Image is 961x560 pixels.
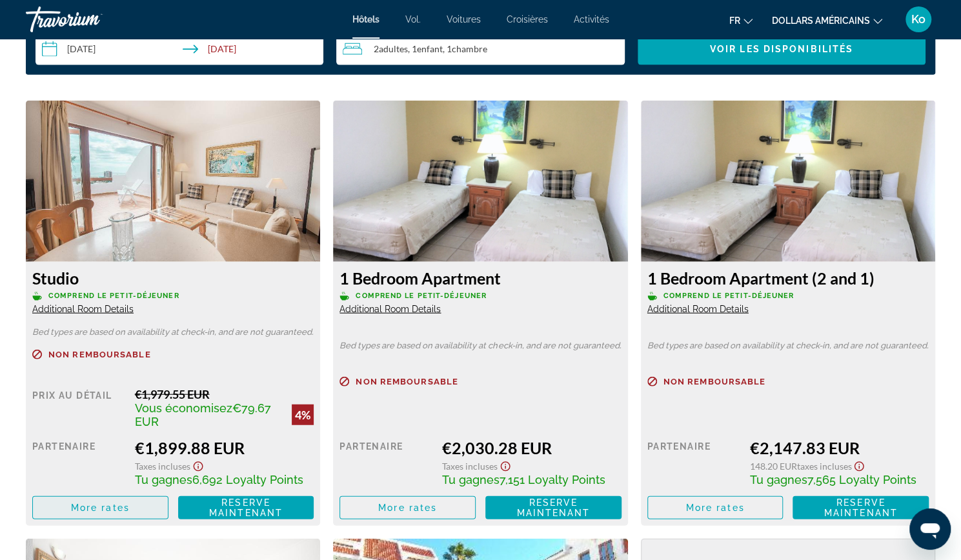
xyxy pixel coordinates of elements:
[574,14,609,25] a: Activités
[807,473,916,486] span: 7,565 Loyalty Points
[32,496,168,519] button: More rates
[452,43,487,54] span: Chambre
[408,44,443,54] span: , 1
[447,14,481,25] a: Voitures
[793,496,929,519] button: Reserve maintenant
[498,457,513,472] button: Show Taxes and Fees disclaimer
[772,11,882,30] button: Changer de devise
[500,473,605,486] span: 7,151 Loyalty Points
[647,304,749,314] span: Additional Room Details
[729,15,740,26] font: fr
[824,497,898,518] span: Reserve maintenant
[443,44,487,54] span: , 1
[911,12,926,26] font: Ko
[796,461,851,472] span: Taxes incluses
[374,44,408,54] span: 2
[339,268,621,288] h3: 1 Bedroom Apartment
[35,33,323,65] button: Check-in date: Oct 20, 2025 Check-out date: Nov 4, 2025
[851,457,867,472] button: Show Taxes and Fees disclaimer
[352,14,379,25] a: Hôtels
[135,387,314,401] div: €1,979.55 EUR
[48,292,179,300] span: Comprend le petit-déjeuner
[356,292,487,300] span: Comprend le petit-déjeuner
[749,473,807,486] span: Tu gagnes
[902,6,935,33] button: Menu utilisateur
[442,473,500,486] span: Tu gagnes
[507,14,548,25] a: Croisières
[339,438,432,486] div: Partenaire
[641,101,935,262] img: 169c5f47-09aa-4874-a415-2dd40e8fbe86.jpeg
[647,268,929,288] h3: 1 Bedroom Apartment (2 and 1)
[772,15,870,26] font: dollars américains
[663,377,766,386] span: Non remboursable
[135,401,271,428] span: €79.67 EUR
[333,101,627,262] img: 169c5f47-09aa-4874-a415-2dd40e8fbe86.jpeg
[685,503,744,513] span: More rates
[209,497,283,518] span: Reserve maintenant
[336,33,624,65] button: Travelers: 2 adults, 1 child
[663,292,794,300] span: Comprend le petit-déjeuner
[378,503,437,513] span: More rates
[35,33,926,65] div: Search widget
[32,268,314,288] h3: Studio
[442,438,622,457] div: €2,030.28 EUR
[749,438,929,457] div: €2,147.83 EUR
[379,43,408,54] span: Adultes
[71,503,130,513] span: More rates
[405,14,421,25] a: Vol.
[339,496,476,519] button: More rates
[339,341,621,350] p: Bed types are based on availability at check-in, and are not guaranteed.
[710,44,853,54] span: Voir les disponibilités
[135,473,192,486] span: Tu gagnes
[638,33,926,65] button: Voir les disponibilités
[485,496,622,519] button: Reserve maintenant
[32,438,125,486] div: Partenaire
[135,438,314,457] div: €1,899.88 EUR
[192,473,303,486] span: 6,692 Loyalty Points
[909,508,951,550] iframe: Bouton de lancement de la fenêtre de messagerie
[516,497,590,518] span: Reserve maintenant
[647,438,740,486] div: Partenaire
[32,387,125,428] div: Prix au détail
[292,405,314,425] div: 4%
[32,328,314,337] p: Bed types are based on availability at check-in, and are not guaranteed.
[417,43,443,54] span: Enfant
[729,11,753,30] button: Changer de langue
[647,496,784,519] button: More rates
[339,304,441,314] span: Additional Room Details
[135,461,190,472] span: Taxes incluses
[26,101,320,262] img: 5e05715a-294f-428b-92a1-9c78a24d36e1.jpeg
[442,461,498,472] span: Taxes incluses
[178,496,314,519] button: Reserve maintenant
[135,401,232,415] span: Vous économisez
[26,3,155,36] a: Travorium
[749,461,796,472] span: 148.20 EUR
[32,304,134,314] span: Additional Room Details
[48,350,151,359] span: Non remboursable
[356,377,458,386] span: Non remboursable
[647,341,929,350] p: Bed types are based on availability at check-in, and are not guaranteed.
[190,457,206,472] button: Show Taxes and Fees disclaimer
